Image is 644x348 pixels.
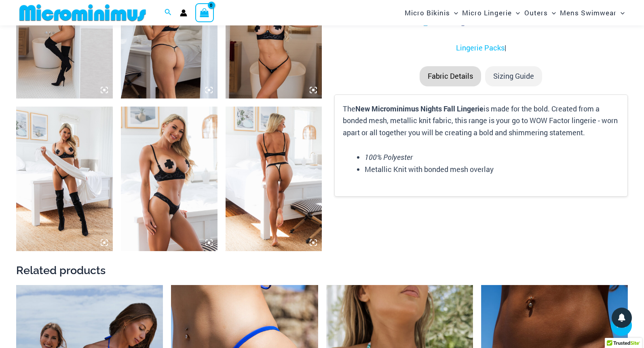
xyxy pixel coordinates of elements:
[522,2,558,23] a: OutersMenu ToggleMenu Toggle
[456,43,505,52] a: Lingerie Packs
[16,107,113,251] img: Nights Fall Silver Leopard 1036 Bra 6516 Micro
[121,107,217,251] img: Nights Fall Silver Leopard 1036 Bra 6046 Thong
[420,66,481,86] li: Fabric Details
[617,2,625,23] span: Menu Toggle
[558,2,627,23] a: Mens SwimwearMenu ToggleMenu Toggle
[365,152,413,162] em: 100% Polyester
[460,2,522,23] a: Micro LingerieMenu ToggleMenu Toggle
[405,2,450,23] span: Micro Bikinis
[560,2,617,23] span: Mens Swimwear
[16,263,628,277] h2: Related products
[485,66,542,86] li: Sizing Guide
[343,103,619,139] p: The is made for the bold. Created from a bonded mesh, metallic knit fabric, this range is your go...
[180,9,187,17] a: Account icon link
[365,164,619,176] li: Metallic Knit with bonded mesh overlay
[334,42,628,54] p: |
[226,107,322,251] img: Nights Fall Silver Leopard 1036 Bra 6046 Thong
[548,2,556,23] span: Menu Toggle
[401,1,628,24] nav: Site Navigation
[524,2,548,23] span: Outers
[512,2,520,23] span: Menu Toggle
[165,8,172,18] a: Search icon link
[403,2,460,23] a: Micro BikinisMenu ToggleMenu Toggle
[16,4,149,22] img: MM SHOP LOGO FLAT
[355,104,484,113] b: New Microminimus Nights Fall Lingerie
[462,2,512,23] span: Micro Lingerie
[450,2,458,23] span: Menu Toggle
[195,3,214,22] a: View Shopping Cart, empty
